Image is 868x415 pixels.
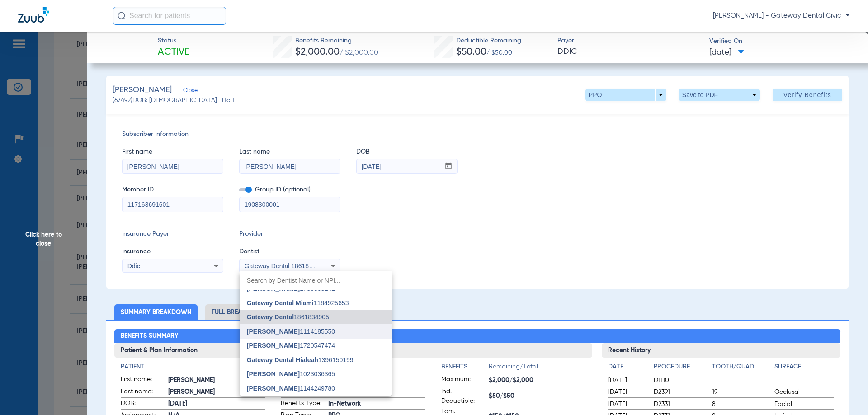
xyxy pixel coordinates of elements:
span: [PERSON_NAME] [247,342,300,349]
span: Gateway Dental Hialeah [247,356,318,364]
span: 1023036365 [247,371,335,377]
span: 1144249780 [247,385,335,392]
span: Gateway Dental [247,313,294,321]
span: 1780368142 [247,285,335,292]
input: dropdown search [240,271,392,290]
span: 1861834905 [247,314,329,320]
iframe: Chat Widget [665,52,868,415]
span: 1114185550 [247,328,335,335]
span: 1396150199 [247,357,354,363]
span: 1184925653 [247,300,349,306]
span: [PERSON_NAME] [247,385,300,392]
span: [PERSON_NAME] [247,370,300,378]
span: Gateway Dental Miami [247,299,314,307]
span: 1720547474 [247,342,335,349]
span: [PERSON_NAME] [247,328,300,335]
